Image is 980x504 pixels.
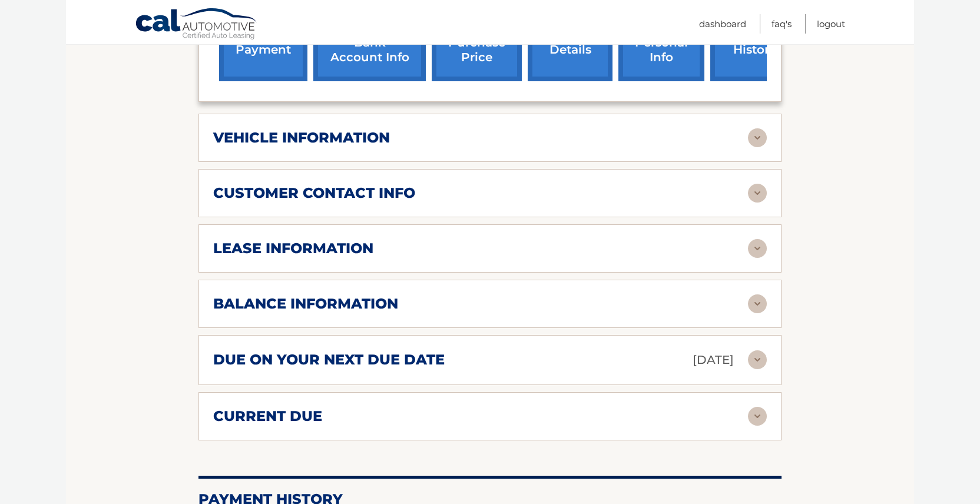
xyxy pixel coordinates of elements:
a: Dashboard [699,14,746,34]
a: Cal Automotive [135,8,259,42]
h2: customer contact info [213,184,415,202]
img: accordion-rest.svg [748,294,767,313]
img: accordion-rest.svg [748,350,767,369]
h2: vehicle information [213,129,390,147]
h2: balance information [213,295,398,313]
h2: lease information [213,240,373,257]
img: accordion-rest.svg [748,184,767,203]
img: accordion-rest.svg [748,239,767,258]
img: accordion-rest.svg [748,128,767,147]
h2: due on your next due date [213,351,445,369]
a: Logout [817,14,845,34]
h2: current due [213,407,322,425]
img: accordion-rest.svg [748,407,767,426]
p: [DATE] [693,350,734,370]
a: FAQ's [772,14,792,34]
